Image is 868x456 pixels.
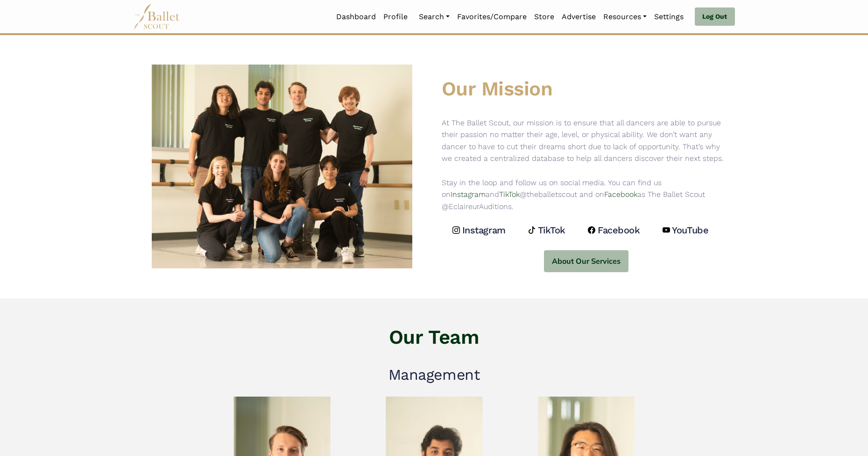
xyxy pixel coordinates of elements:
h4: Instagram [462,224,506,236]
button: About Our Services [544,250,628,272]
a: Facebook [604,190,637,199]
a: Search [415,7,453,27]
a: Facebook [588,224,642,236]
a: Instagram [451,190,486,199]
h2: Management [137,365,731,385]
a: Profile [380,7,411,27]
img: Ballet Scout Group Picture [152,61,412,272]
h4: Facebook [598,224,640,236]
h1: Our Team [137,325,731,350]
h4: TikTok [538,224,565,236]
img: facebook logo [588,226,595,234]
h4: YouTube [672,224,708,236]
h1: Our Mission [442,76,731,102]
p: At The Ballet Scout, our mission is to ensure that all dancers are able to pursue their passion n... [442,117,731,213]
a: YouTube [663,224,711,236]
a: TikTok [528,224,568,236]
a: Log Out [695,7,734,26]
a: Store [530,7,558,27]
a: About Our Services [442,239,731,272]
img: tiktok logo [528,226,536,234]
a: Favorites/Compare [453,7,530,27]
a: Resources [600,7,650,27]
img: youtube logo [663,226,670,234]
a: Dashboard [332,7,380,27]
img: instagram logo [452,226,460,234]
a: Advertise [558,7,600,27]
a: Settings [650,7,687,27]
a: Instagram [452,224,508,236]
a: TikTok [499,190,520,199]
